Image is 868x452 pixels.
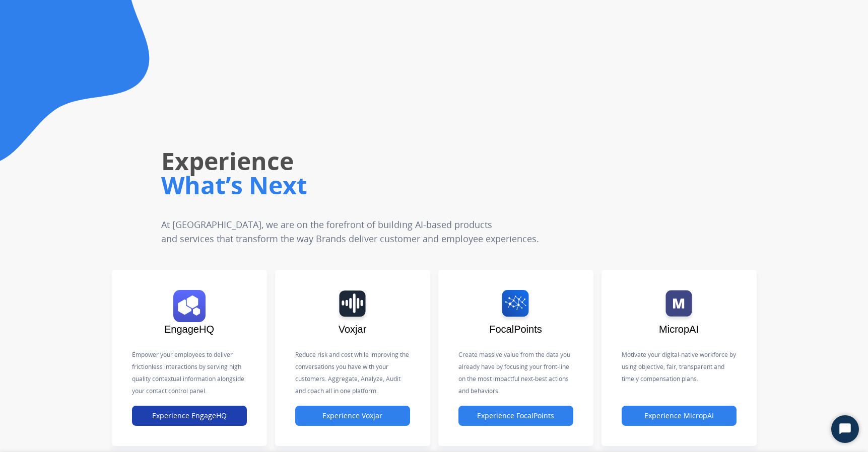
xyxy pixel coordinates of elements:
svg: Open Chat [838,422,852,436]
button: Experience FocalPoints [458,406,573,426]
button: Start Chat [831,415,859,443]
span: EngageHQ [164,324,214,335]
img: logo [300,290,405,322]
img: logo [627,290,731,322]
a: Experience MicropAI [622,412,737,420]
p: Create massive value from the data you already have by focusing your front-line on the most impac... [458,349,573,397]
h1: What’s Next [161,169,616,201]
img: logo [463,290,568,322]
img: logo [137,290,242,322]
h1: Experience [161,145,616,177]
p: At [GEOGRAPHIC_DATA], we are on the forefront of building AI-based products and services that tra... [161,217,552,246]
p: Reduce risk and cost while improving the conversations you have with your customers. Aggregate, A... [295,349,410,397]
a: Experience FocalPoints [458,412,573,420]
span: Voxjar [339,324,367,335]
p: Empower your employees to deliver frictionless interactions by serving high quality contextual in... [132,349,247,397]
p: Motivate your digital-native workforce by using objective, fair, transparent and timely compensat... [622,349,737,385]
button: Experience MicropAI [622,406,737,426]
a: Experience EngageHQ [132,412,247,420]
span: MicropAI [659,324,699,335]
button: Experience Voxjar [295,406,410,426]
button: Experience EngageHQ [132,406,247,426]
span: FocalPoints [489,324,542,335]
a: Experience Voxjar [295,412,410,420]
